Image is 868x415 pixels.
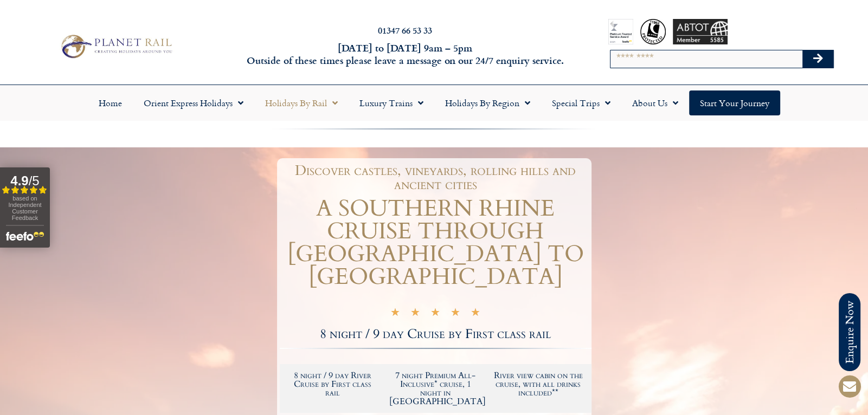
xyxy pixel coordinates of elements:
a: Start your Journey [689,90,780,115]
h1: A SOUTHERN RHINE CRUISE THROUGH [GEOGRAPHIC_DATA] TO [GEOGRAPHIC_DATA] [280,197,591,288]
h2: 8 night / 9 day Cruise by First class rail [280,328,591,341]
i: ★ [471,308,480,320]
i: ★ [430,308,440,320]
h2: 8 night / 9 day River Cruise by First class rail [287,371,379,397]
h2: 7 night Premium All-Inclusive* cruise, 1 night in [GEOGRAPHIC_DATA] [389,371,481,406]
i: ★ [390,308,400,320]
img: Planet Rail Train Holidays Logo [56,32,176,61]
a: Orient Express Holidays [133,90,254,115]
a: Holidays by Region [434,90,541,115]
h6: [DATE] to [DATE] 9am – 5pm Outside of these times please leave a message on our 24/7 enquiry serv... [234,42,576,67]
button: Search [802,50,834,68]
i: ★ [451,308,460,320]
i: ★ [410,308,420,320]
a: Special Trips [541,90,621,115]
h2: River view cabin on the cruise, with all drinks included** [492,371,584,397]
a: Holidays by Rail [254,90,349,115]
div: 5/5 [390,306,480,320]
a: 01347 66 53 33 [378,24,432,36]
a: Home [88,90,133,115]
h1: Discover castles, vineyards, rolling hills and ancient cities [285,164,586,192]
a: About Us [621,90,689,115]
a: Luxury Trains [349,90,434,115]
nav: Menu [5,90,863,115]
